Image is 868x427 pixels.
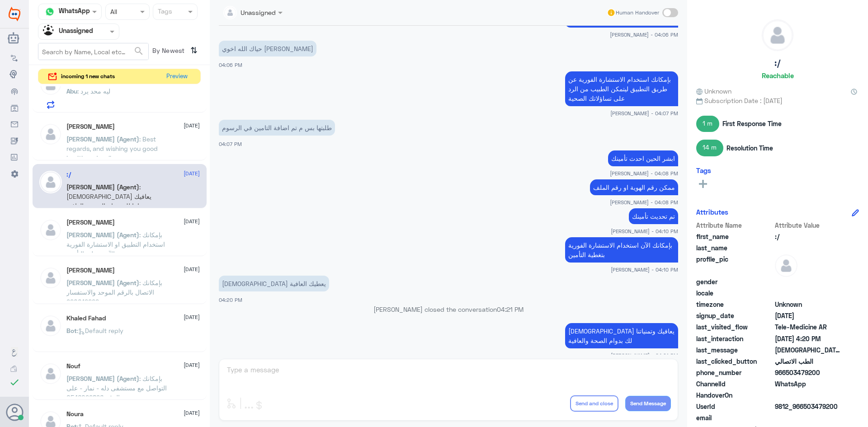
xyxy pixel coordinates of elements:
span: 9812_966503479200 [775,402,840,411]
span: [PERSON_NAME] - 04:10 PM [611,227,678,235]
span: : ليه محد يرد [77,87,110,95]
span: null [775,390,840,400]
span: [PERSON_NAME] - 04:06 PM [610,31,678,38]
span: الطب الاتصالي [775,357,840,366]
span: last_visited_flow [696,322,773,332]
span: [PERSON_NAME] - 04:07 PM [610,109,678,117]
span: HandoverOn [696,390,773,400]
h5: :/ [66,171,71,178]
span: 04:21 PM [497,305,524,313]
span: : [DEMOGRAPHIC_DATA] يعافيك وتمنياتنا لك بدوام الصحة والعافية [66,183,151,210]
span: [PERSON_NAME] (Agent) [66,183,139,191]
img: defaultAdmin.png [39,219,62,241]
h5: Noura [66,410,84,418]
img: defaultAdmin.png [39,267,62,289]
span: Resolution Time [726,143,773,153]
img: defaultAdmin.png [775,254,797,277]
span: search [133,46,144,56]
img: defaultAdmin.png [762,20,793,51]
span: : Default reply [77,327,123,334]
span: 2025-08-22T13:00:27.122Z [775,311,840,320]
span: phone_number [696,368,773,377]
span: [PERSON_NAME] (Agent) [66,231,139,239]
span: First Response Time [722,119,782,128]
span: [DATE] [184,217,200,225]
span: [DATE] [184,409,200,417]
span: Attribute Value [775,221,840,230]
span: UserId [696,402,773,411]
input: Search by Name, Local etc… [38,43,148,60]
span: Human Handover [616,9,659,17]
i: ⇅ [190,43,198,58]
span: gender [696,277,773,286]
span: null [775,277,840,286]
span: 04:06 PM [219,62,242,68]
span: : بإمكانك الاتصال بالرقم الموحد والاستفسار 920012222 [66,279,162,305]
span: timezone [696,300,773,309]
span: [DATE] [184,265,200,273]
img: Unassigned.svg [43,25,57,38]
p: 22/8/2025, 4:08 PM [608,150,678,166]
span: signup_date [696,311,773,320]
p: [PERSON_NAME] closed the conversation [219,305,678,314]
span: Tele-Medicine AR [775,322,840,332]
span: ChannelId [696,379,773,389]
span: [PERSON_NAME] - 04:21 PM [611,352,678,359]
h5: :/ [774,58,781,68]
span: Abu [66,87,77,95]
span: [DATE] [184,122,200,130]
span: [PERSON_NAME] (Agent) [66,135,139,143]
span: email [696,413,773,422]
h5: Khaled Fahad [66,314,106,322]
span: 04:07 PM [219,141,242,147]
span: 14 m [696,140,723,156]
span: [DATE] [184,169,200,178]
span: locale [696,288,773,298]
span: [PERSON_NAME] (Agent) [66,375,139,382]
span: Unknown [696,86,731,96]
p: 22/8/2025, 4:07 PM [565,71,678,106]
span: profile_pic [696,254,773,275]
span: last_interaction [696,334,773,343]
img: whatsapp.png [43,5,57,19]
span: 2 [775,379,840,389]
span: [PERSON_NAME] - 04:08 PM [610,198,678,206]
button: Avatar [6,404,23,421]
p: 22/8/2025, 4:08 PM [590,179,678,195]
span: Bot [66,327,77,334]
span: 04:20 PM [219,297,242,303]
h5: ابو مبارك [66,219,115,226]
span: الله يعطيك العافية [775,345,840,355]
span: [PERSON_NAME] - 04:08 PM [610,169,678,177]
span: null [775,413,840,422]
span: [PERSON_NAME] - 04:10 PM [611,266,678,273]
span: : بإمكانك استخدام التطبيق او الاستشارة الفورية الآن بتغطية التأمين [66,231,165,258]
p: 22/8/2025, 4:10 PM [565,237,678,263]
span: first_name [696,232,773,241]
p: 22/8/2025, 4:21 PM [565,323,678,348]
p: 22/8/2025, 4:10 PM [629,208,678,224]
p: 22/8/2025, 4:20 PM [219,276,329,291]
img: defaultAdmin.png [39,123,62,145]
img: defaultAdmin.png [39,314,62,337]
img: Widebot Logo [9,7,20,21]
span: 2025-08-22T13:20:37.898Z [775,334,840,343]
p: 22/8/2025, 4:06 PM [219,41,316,56]
span: last_name [696,243,773,253]
button: search [133,44,144,59]
span: null [775,288,840,298]
span: :/ [775,232,840,241]
button: Preview [162,69,191,84]
i: check [9,377,20,388]
h5: Nouf [66,362,80,370]
h6: Reachable [762,71,794,80]
h6: Attributes [696,208,728,216]
button: Send and close [570,395,618,412]
span: last_message [696,345,773,355]
div: Tags [156,6,172,18]
span: 966503479200 [775,368,840,377]
span: By Newest [149,43,187,61]
span: 1 m [696,116,719,132]
span: : بإمكانك التواصل مع مستشفى دله - نمار - على الرقم 0546022896 [66,375,167,401]
span: last_clicked_button [696,357,773,366]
